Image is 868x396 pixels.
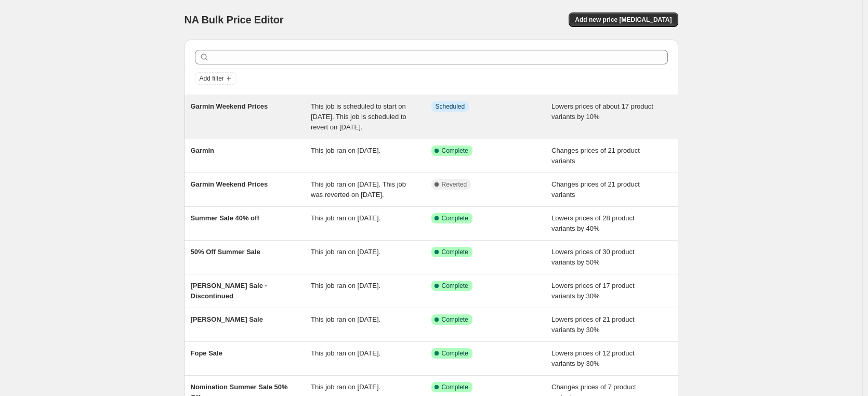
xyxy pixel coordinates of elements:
span: This job ran on [DATE]. [311,214,380,222]
button: Add filter [195,72,236,85]
span: Changes prices of 21 product variants [551,180,640,199]
span: This job is scheduled to start on [DATE]. This job is scheduled to revert on [DATE]. [311,102,406,131]
span: Complete [442,383,468,391]
span: Lowers prices of about 17 product variants by 10% [551,102,653,121]
span: This job ran on [DATE]. [311,349,380,357]
span: [PERSON_NAME] Sale [191,315,263,323]
button: Add new price [MEDICAL_DATA] [569,12,678,27]
span: Lowers prices of 28 product variants by 40% [551,214,635,232]
span: NA Bulk Price Editor [185,14,284,25]
span: Fope Sale [191,349,222,357]
span: This job ran on [DATE]. [311,282,380,289]
span: Lowers prices of 30 product variants by 50% [551,248,635,266]
span: This job ran on [DATE]. [311,315,380,323]
span: This job ran on [DATE]. This job was reverted on [DATE]. [311,180,406,199]
span: Complete [442,147,468,155]
span: Scheduled [436,102,465,111]
span: Changes prices of 21 product variants [551,147,640,165]
span: Add new price [MEDICAL_DATA] [575,16,672,24]
span: Garmin Weekend Prices [191,180,268,188]
span: Complete [442,214,468,222]
span: Lowers prices of 12 product variants by 30% [551,349,635,367]
span: Summer Sale 40% off [191,214,259,222]
span: This job ran on [DATE]. [311,248,380,256]
span: Complete [442,349,468,358]
span: [PERSON_NAME] Sale - Discontinued [191,282,267,300]
span: Complete [442,315,468,324]
span: Garmin [191,147,215,154]
span: This job ran on [DATE]. [311,147,380,154]
span: This job ran on [DATE]. [311,383,380,391]
span: Complete [442,282,468,290]
span: 50% Off Summer Sale [191,248,260,256]
span: Add filter [200,74,224,83]
span: Lowers prices of 17 product variants by 30% [551,282,635,300]
span: Lowers prices of 21 product variants by 30% [551,315,635,334]
span: Garmin Weekend Prices [191,102,268,110]
span: Complete [442,248,468,256]
span: Reverted [442,180,467,189]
